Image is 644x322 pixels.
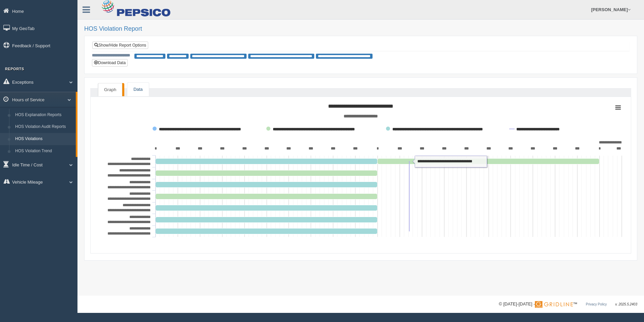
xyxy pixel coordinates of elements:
a: HOS Violation Trend [12,145,76,157]
a: Data [127,83,149,97]
a: HOS Explanation Reports [12,109,76,121]
a: HOS Violations [12,133,76,145]
button: Download Data [92,59,128,66]
a: Show/Hide Report Options [92,42,148,49]
a: HOS Violation Audit Reports [12,121,76,133]
a: Graph [98,83,122,97]
a: Privacy Policy [586,302,607,306]
div: © [DATE]-[DATE] - ™ [499,301,637,308]
span: v. 2025.5.2403 [615,302,637,306]
h2: HOS Violation Report [84,26,637,32]
img: Gridline [535,301,573,308]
